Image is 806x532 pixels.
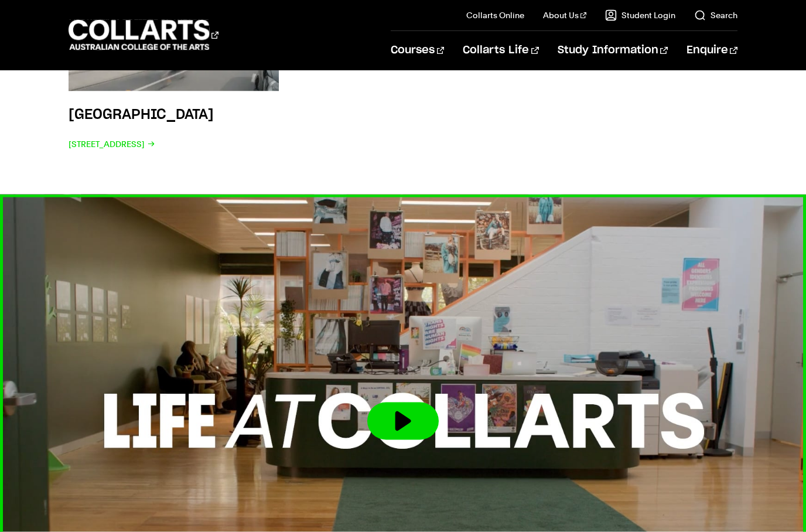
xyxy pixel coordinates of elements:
[463,31,538,70] a: Collarts Life
[605,9,675,21] a: Student Login
[694,9,737,21] a: Search
[466,9,524,21] a: Collarts Online
[69,136,155,152] span: [STREET_ADDRESS]
[69,108,214,122] h3: [GEOGRAPHIC_DATA]
[391,31,444,70] a: Courses
[687,31,737,70] a: Enquire
[558,31,668,70] a: Study Information
[69,18,218,52] div: Go to homepage
[543,9,586,21] a: About Us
